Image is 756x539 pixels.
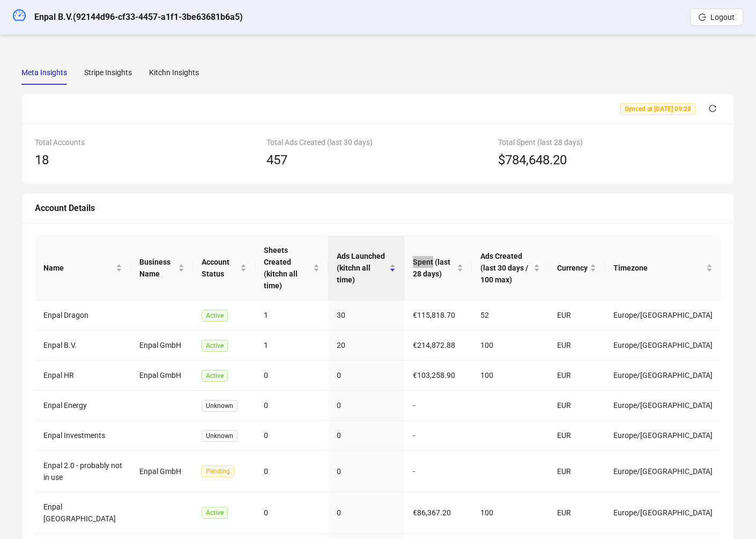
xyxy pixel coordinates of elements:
td: 20 [328,331,404,361]
td: 0 [328,421,404,451]
td: - [404,451,472,492]
span: Name [43,262,114,274]
td: 0 [328,492,404,534]
td: Enpal 2.0 - probably not in use [35,451,131,492]
td: 100 [472,361,549,391]
th: Spent (last 28 days) [404,236,472,301]
span: Unknown [202,400,238,412]
td: 1 [255,331,328,361]
th: Sheets Created (kitchn all time) [255,236,328,301]
span: Timezone [613,262,704,274]
td: Enpal GmbH [131,451,193,492]
td: 100 [472,331,549,361]
td: €115,818.70 [404,301,472,331]
th: Ads Created (last 30 days / 100 max) [472,236,549,301]
span: Synced at [DATE] 09:28 [620,103,695,115]
td: EUR [549,331,605,361]
span: logout [699,13,706,21]
td: Europe/[GEOGRAPHIC_DATA] [605,361,721,391]
td: Europe/[GEOGRAPHIC_DATA] [605,331,721,361]
th: Timezone [605,236,721,301]
button: Logout [690,9,743,26]
div: Kitchn Insights [149,67,199,78]
span: Active [202,370,228,382]
td: 100 [472,492,549,534]
span: Active [202,340,228,352]
div: Total Accounts [35,136,258,148]
td: EUR [549,391,605,421]
td: 0 [255,492,328,534]
span: Ads Created (last 30 days / 100 max) [480,250,531,286]
td: Enpal Investments [35,421,131,451]
td: - [404,421,472,451]
td: Enpal HR [35,361,131,391]
span: Active [202,507,228,519]
h5: Enpal B.V. ( 92144d96-cf33-4457-a1f1-3be63681b6a5 ) [34,11,243,24]
span: Logout [710,13,735,21]
td: EUR [549,492,605,534]
td: Europe/[GEOGRAPHIC_DATA] [605,391,721,421]
span: 457 [266,152,287,167]
td: EUR [549,421,605,451]
td: Enpal [GEOGRAPHIC_DATA] [35,492,131,534]
span: Spent (last 28 days) [413,256,455,280]
span: Currency [557,262,588,274]
span: Ads Launched (kitchn all time) [337,250,387,286]
td: Europe/[GEOGRAPHIC_DATA] [605,451,721,492]
td: Enpal Energy [35,391,131,421]
td: Europe/[GEOGRAPHIC_DATA] [605,301,721,331]
td: Enpal B.V. [35,331,131,361]
td: EUR [549,301,605,331]
div: Total Spent (last 28 days) [498,136,721,148]
td: 1 [255,301,328,331]
span: Business Name [139,256,176,280]
td: 52 [472,301,549,331]
td: Europe/[GEOGRAPHIC_DATA] [605,421,721,451]
span: 18 [35,152,49,167]
td: Enpal GmbH [131,331,193,361]
th: Business Name [131,236,193,301]
span: Active [202,310,228,322]
div: Account Details [35,201,721,215]
td: 0 [255,361,328,391]
span: Pending [202,465,234,477]
td: €86,367.20 [404,492,472,534]
td: 0 [255,421,328,451]
td: 0 [328,451,404,492]
td: EUR [549,361,605,391]
td: 30 [328,301,404,331]
td: EUR [549,451,605,492]
td: €214,872.88 [404,331,472,361]
div: Meta Insights [21,67,67,78]
span: $784,648.20 [498,150,567,171]
span: Sheets Created (kitchn all time) [264,244,310,292]
td: - [404,391,472,421]
span: reload [709,105,716,112]
div: Total Ads Created (last 30 days) [266,136,490,148]
th: Name [35,236,131,301]
td: 0 [328,391,404,421]
th: Account Status [193,236,255,301]
td: 0 [255,451,328,492]
th: Currency [549,236,605,301]
td: Enpal Dragon [35,301,131,331]
th: Ads Launched (kitchn all time) [328,236,404,301]
span: Unknown [202,430,238,442]
span: dashboard [13,9,26,21]
div: Stripe Insights [84,67,132,78]
td: Europe/[GEOGRAPHIC_DATA] [605,492,721,534]
td: Enpal GmbH [131,361,193,391]
td: 0 [328,361,404,391]
span: Account Status [202,256,238,280]
td: €103,258.90 [404,361,472,391]
td: 0 [255,391,328,421]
